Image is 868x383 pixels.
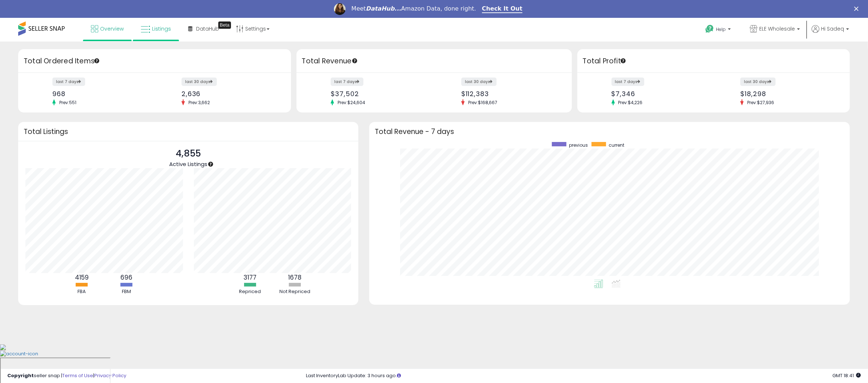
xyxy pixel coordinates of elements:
[228,288,272,295] div: Repriced
[288,273,302,282] b: 1678
[612,90,708,98] div: $7,346
[366,5,401,12] i: DataHub...
[207,161,214,167] div: Tooltip anchor
[334,99,369,106] span: Prev: $24,604
[52,90,149,98] div: 968
[218,21,231,29] div: Tooltip anchor
[612,78,644,86] label: last 7 days
[331,90,429,98] div: $37,502
[716,26,726,32] span: Help
[334,3,346,15] img: Profile image for Georgie
[243,273,256,282] b: 3177
[351,5,476,12] div: Meet Amazon Data, done right.
[85,18,129,40] a: Overview
[569,142,588,148] span: previous
[302,56,566,66] h3: Total Revenue
[482,5,523,13] a: Check It Out
[375,129,844,134] h3: Total Revenue - 7 days
[196,25,219,32] span: DataHub
[620,58,626,64] div: Tooltip anchor
[182,78,217,86] label: last 30 days
[351,58,358,64] div: Tooltip anchor
[169,160,207,168] span: Active Listings
[461,90,559,98] div: $112,383
[744,99,778,106] span: Prev: $27,936
[615,99,646,106] span: Prev: $4,226
[331,78,363,86] label: last 7 days
[56,99,80,106] span: Prev: 551
[183,18,224,40] a: DataHub
[465,99,501,106] span: Prev: $168,667
[854,7,861,11] div: Close
[93,58,100,64] div: Tooltip anchor
[609,142,624,148] span: current
[75,273,89,282] b: 4159
[740,78,776,86] label: last 30 days
[461,78,497,86] label: last 30 days
[740,90,837,98] div: $18,298
[24,129,353,134] h3: Total Listings
[583,56,845,66] h3: Total Profit
[60,288,104,295] div: FBA
[135,18,176,40] a: Listings
[120,273,132,282] b: 696
[705,24,714,33] i: Get Help
[821,25,844,32] span: Hi Sadeq
[52,78,85,86] label: last 7 days
[24,56,286,66] h3: Total Ordered Items
[812,25,849,42] a: Hi Sadeq
[100,25,124,32] span: Overview
[759,25,795,32] span: ELE Wholesale
[744,18,805,42] a: ELE Wholesale
[231,18,275,40] a: Settings
[105,288,148,295] div: FBM
[273,288,316,295] div: Not Repriced
[152,25,171,32] span: Listings
[182,90,278,98] div: 2,636
[169,147,207,161] p: 4,855
[185,99,214,106] span: Prev: 3,662
[700,19,738,42] a: Help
